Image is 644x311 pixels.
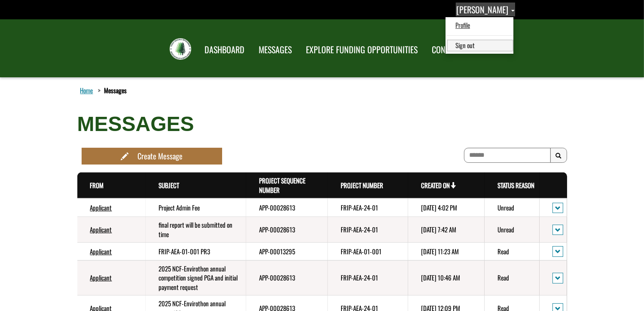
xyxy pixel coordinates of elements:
button: Search Results [550,148,567,163]
td: 10/8/2025 4:02 PM [408,198,485,216]
td: Applicant [77,243,146,261]
a: Chantelle Bambrick [456,3,515,16]
a: Status Reason [497,180,534,190]
td: FRIP-AEA-24-01 [328,260,408,295]
h1: MESSAGES [77,113,567,136]
img: FRIAA Submissions Portal [170,38,191,60]
button: action menu [552,273,563,284]
nav: Main Navigation [197,37,478,61]
a: Profile [447,19,513,31]
a: CONTACT US [426,39,478,61]
li: Messages [96,86,127,95]
time: [DATE] 7:42 AM [421,225,456,234]
td: Unread [485,217,540,243]
td: Unread [485,198,540,216]
td: action menu [540,198,567,216]
td: APP-00028613 [246,260,328,295]
td: FRIP-AEA-24-01 [328,198,408,216]
a: Home [79,85,95,96]
td: Read [485,260,540,295]
a: Sign out [447,40,513,51]
button: action menu [552,203,563,213]
a: Create Message [82,148,222,165]
td: 3/4/2024 10:46 AM [408,260,485,295]
a: Applicant [90,273,112,282]
time: [DATE] 11:23 AM [421,247,459,256]
a: DASHBOARD [198,39,251,61]
a: Subject [159,180,179,190]
td: Applicant [77,217,146,243]
td: Project Admin Fee [146,198,246,216]
a: Applicant [90,247,112,256]
td: final report will be submitted on time [146,217,246,243]
td: Applicant [77,260,146,295]
a: Project Sequence Number [259,176,305,194]
a: Project Number [341,180,383,190]
td: Applicant [77,198,146,216]
td: action menu [540,243,567,261]
a: Applicant [90,225,112,234]
td: action menu [540,217,567,243]
a: MESSAGES [253,39,299,61]
input: To search on partial text, use the asterisk (*) wildcard character. [464,148,551,163]
a: From [90,180,104,190]
time: [DATE] 10:46 AM [421,273,460,282]
a: Applicant [90,203,112,212]
button: action menu [552,246,563,257]
th: Actions [540,173,567,198]
span: [PERSON_NAME] [456,3,508,16]
td: action menu [540,260,567,295]
td: APP-00013295 [246,243,328,261]
button: action menu [552,225,563,235]
td: FRIP-AEA-01-001 PR3 [146,243,246,261]
td: FRIP-AEA-01-001 [328,243,408,261]
td: 10/1/2025 7:42 AM [408,217,485,243]
td: 7/3/2024 11:23 AM [408,243,485,261]
time: [DATE] 4:02 PM [421,203,457,212]
td: 2025 NCF-Envirothon annual competition signed PGA and initial payment request [146,260,246,295]
td: APP-00028613 [246,198,328,216]
a: EXPLORE FUNDING OPPORTUNITIES [300,39,424,61]
td: APP-00028613 [246,217,328,243]
td: FRIP-AEA-24-01 [328,217,408,243]
a: Created On [421,180,456,190]
div: Create Message [137,151,183,162]
td: Read [485,243,540,261]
